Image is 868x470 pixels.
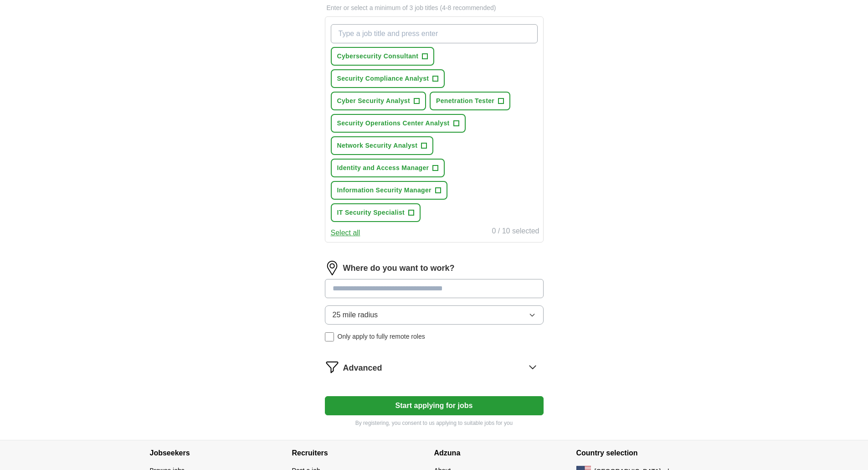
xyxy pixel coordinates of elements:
span: Penetration Tester [436,96,494,106]
h4: Country selection [576,440,719,466]
span: Security Compliance Analyst [337,74,429,83]
button: Security Compliance Analyst [331,69,445,88]
img: filter [325,360,339,374]
span: IT Security Specialist [337,208,405,217]
p: Enter or select a minimum of 3 job titles (4-8 recommended) [325,3,544,13]
button: Security Operations Center Analyst [331,114,466,133]
span: Security Operations Center Analyst [337,119,450,128]
button: Start applying for jobs [325,396,544,415]
button: Select all [331,227,360,238]
span: Information Security Manager [337,186,431,195]
span: 25 mile radius [333,310,378,320]
input: Only apply to fully remote roles [325,332,334,341]
label: Where do you want to work? [343,262,455,274]
button: Identity and Access Manager [331,159,445,177]
button: Cybersecurity Consultant [331,47,435,66]
button: 25 mile radius [325,305,544,325]
button: Network Security Analyst [331,136,434,155]
span: Cyber Security Analyst [337,96,410,106]
button: Cyber Security Analyst [331,92,426,110]
img: location.png [325,261,339,275]
button: Penetration Tester [430,92,510,110]
button: IT Security Specialist [331,203,421,222]
span: Network Security Analyst [337,141,418,150]
span: Only apply to fully remote roles [338,332,425,341]
span: Advanced [343,362,382,374]
span: Identity and Access Manager [337,163,429,173]
p: By registering, you consent to us applying to suitable jobs for you [325,419,544,427]
input: Type a job title and press enter [331,24,538,43]
button: Information Security Manager [331,181,447,200]
span: Cybersecurity Consultant [337,52,419,61]
div: 0 / 10 selected [492,226,539,238]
